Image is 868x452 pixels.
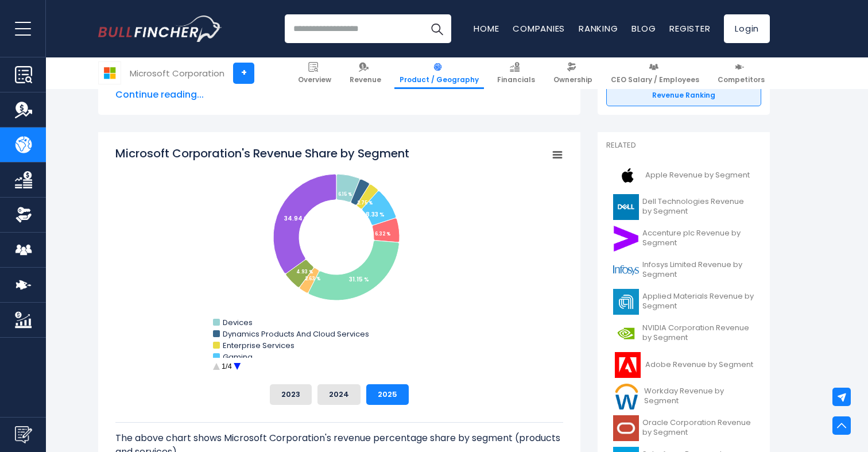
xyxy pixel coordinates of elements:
[233,63,254,84] a: +
[553,75,592,84] span: Ownership
[317,384,361,405] button: 2024
[350,75,381,84] span: Revenue
[293,57,336,89] a: Overview
[394,57,484,89] a: Product / Geography
[642,260,754,280] span: Infosys Limited Revenue by Segment
[98,16,222,42] a: Go to homepage
[15,206,32,223] img: Ownership
[98,16,222,42] img: Bullfincher logo
[497,75,535,84] span: Financials
[606,286,761,318] a: Applied Materials Revenue by Segment
[223,351,253,362] text: Gaming
[270,384,312,405] button: 2023
[606,381,761,412] a: Workday Revenue by Segment
[613,320,639,346] img: NVDA logo
[606,57,704,89] a: CEO Salary / Employees
[613,384,641,409] img: WDAY logo
[349,275,369,284] tspan: 31.15 %
[298,75,331,84] span: Overview
[548,57,598,89] a: Ownership
[669,22,710,34] a: Register
[645,171,750,180] span: Apple Revenue by Segment
[724,14,770,43] a: Login
[645,360,753,370] span: Adobe Revenue by Segment
[305,276,320,282] tspan: 2.63 %
[492,57,540,89] a: Financials
[366,384,409,405] button: 2025
[606,349,761,381] a: Adobe Revenue by Segment
[712,57,770,89] a: Competitors
[642,197,754,217] span: Dell Technologies Revenue by Segment
[474,22,499,34] a: Home
[223,340,294,351] text: Enterprise Services
[606,160,761,191] a: Apple Revenue by Segment
[375,231,390,237] tspan: 6.32 %
[606,84,761,106] a: Revenue Ranking
[718,75,765,84] span: Competitors
[606,141,761,150] p: Related
[644,387,754,406] span: Workday Revenue by Segment
[642,229,754,248] span: Accenture plc Revenue by Segment
[223,317,253,328] text: Devices
[613,257,639,283] img: INFY logo
[611,75,699,84] span: CEO Salary / Employees
[115,145,563,375] svg: Microsoft Corporation's Revenue Share by Segment
[606,223,761,254] a: Accenture plc Revenue by Segment
[606,191,761,223] a: Dell Technologies Revenue by Segment
[99,62,121,84] img: MSFT logo
[115,145,409,161] tspan: Microsoft Corporation's Revenue Share by Segment
[357,200,373,206] tspan: 2.75 %
[115,88,563,102] span: Continue reading...
[606,318,761,349] a: NVIDIA Corporation Revenue by Segment
[642,323,754,343] span: NVIDIA Corporation Revenue by Segment
[222,362,232,370] text: 1/4
[338,191,352,198] tspan: 6.15 %
[284,214,309,223] tspan: 34.94 %
[579,22,618,34] a: Ranking
[631,22,656,34] a: Blog
[613,226,639,252] img: ACN logo
[400,75,479,84] span: Product / Geography
[344,57,386,89] a: Revenue
[366,210,385,219] tspan: 8.33 %
[642,292,754,311] span: Applied Materials Revenue by Segment
[606,412,761,444] a: Oracle Corporation Revenue by Segment
[130,67,224,80] div: Microsoft Corporation
[613,415,639,441] img: ORCL logo
[642,418,754,438] span: Oracle Corporation Revenue by Segment
[613,352,642,378] img: ADBE logo
[223,329,369,339] text: Dynamics Products And Cloud Services
[423,14,451,43] button: Search
[613,194,639,220] img: DELL logo
[296,269,313,275] tspan: 4.93 %
[613,289,639,315] img: AMAT logo
[606,254,761,286] a: Infosys Limited Revenue by Segment
[513,22,565,34] a: Companies
[613,163,642,188] img: AAPL logo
